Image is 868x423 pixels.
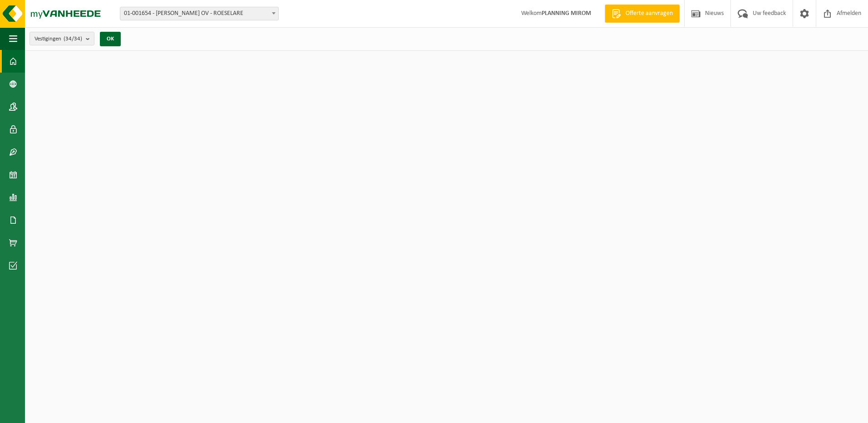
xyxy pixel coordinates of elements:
[542,10,591,17] strong: PLANNING MIROM
[35,32,82,46] span: Vestigingen
[30,32,94,45] button: Vestigingen(34/34)
[623,9,675,18] span: Offerte aanvragen
[100,32,121,46] button: OK
[120,7,278,20] span: 01-001654 - MIROM ROESELARE OV - ROESELARE
[120,7,279,20] span: 01-001654 - MIROM ROESELARE OV - ROESELARE
[64,36,82,42] count: (34/34)
[605,5,680,23] a: Offerte aanvragen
